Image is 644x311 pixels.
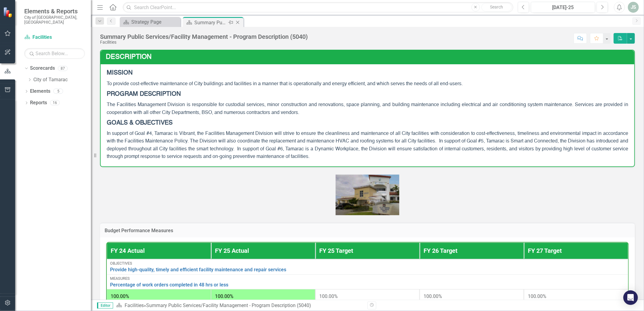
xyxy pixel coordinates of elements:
a: City of Tamarac [33,76,91,83]
a: Reports [30,99,47,106]
td: Double-Click to Edit Right Click for Context Menu [107,259,628,274]
input: Search ClearPoint... [123,2,513,13]
div: [DATE]-25 [533,4,593,11]
span: 100.00% [111,293,129,299]
span: In support of Goal #4, Tamarac is Vibrant, the Facilities Management Division will strive to ensu... [107,131,628,159]
a: Provide high-quality, timely and efficient facility maintenance and repair services [110,267,625,273]
a: Facilities [24,34,85,41]
a: Facilities [125,303,144,308]
span: Elements & Reports [24,8,85,15]
img: psbldg-1 [336,175,399,215]
div: Summary Public Services/Facility Management - Program Description (5040) [100,33,308,40]
a: Scorecards [30,65,55,72]
span: Editor [97,303,113,309]
span: 100.00% [319,293,338,299]
div: Open Intercom Messenger [623,290,638,305]
div: Measures [110,276,625,281]
small: City of [GEOGRAPHIC_DATA], [GEOGRAPHIC_DATA] [24,15,85,25]
a: Percentage of work orders completed in 48 hrs or less [110,282,625,288]
span: Search [490,5,503,9]
div: Strategy Page [131,18,179,26]
button: Search [481,3,512,12]
div: Facilities [100,40,308,45]
span: 100.00% [528,293,546,299]
div: 16 [50,100,60,105]
td: Double-Click to Edit Right Click for Context Menu [107,274,628,289]
strong: GOALS & OBJECTIVES [107,120,173,126]
h3: Budget Performance Measures [105,228,630,233]
div: Objectives [110,261,625,266]
div: » [116,302,363,309]
h3: Description [106,53,631,61]
img: ClearPoint Strategy [3,6,14,18]
div: Summary Public Services/Facility Management - Program Description (5040) [146,303,311,308]
div: 5 [53,89,63,94]
div: Summary Public Services/Facility Management - Program Description (5040) [194,19,227,26]
span: 100.00% [424,293,442,299]
strong: PROGRAM DESCRIPTION [107,91,181,97]
input: Search Below... [24,48,85,59]
span: 100.00% [215,293,233,299]
a: Strategy Page [121,18,179,26]
strong: MISSION [107,70,132,76]
button: JS [628,2,639,13]
div: 87 [58,66,68,71]
a: Elements [30,88,50,95]
button: [DATE]-25 [531,2,595,13]
span: The Facilities Management Division is responsible for custodial services, minor construction and ... [107,102,628,115]
span: To provide cost-effective maintenance of City buildings and facilities in a manner that is operat... [107,82,463,86]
